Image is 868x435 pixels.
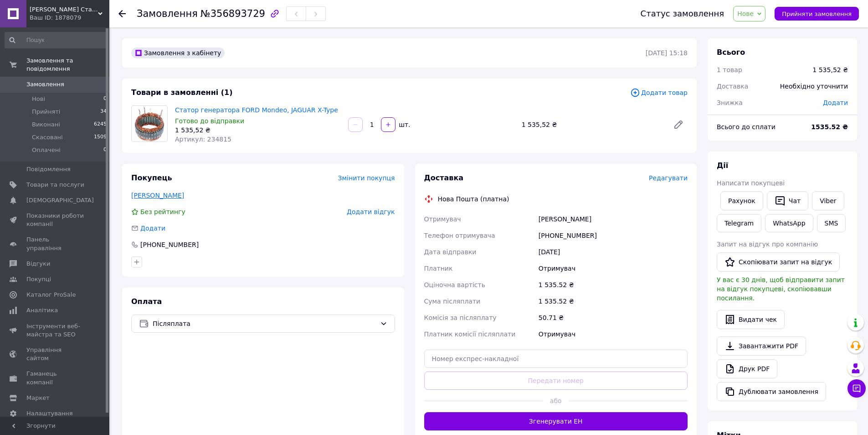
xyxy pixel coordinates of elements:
[338,174,395,182] span: Змінити покупця
[26,57,109,73] span: Замовлення та повідомлення
[137,8,198,19] span: Замовлення
[424,350,688,368] input: Номер експрес-накладної
[26,291,76,299] span: Каталог ProSale
[424,248,477,256] span: Дата відправки
[717,66,742,73] span: 1 товар
[175,117,244,125] span: Готово до відправки
[424,298,481,305] span: Сума післяплати
[775,76,853,96] div: Необхідно уточнити
[537,227,689,244] div: [PHONE_NUMBER]
[26,275,51,283] span: Покупці
[424,330,516,338] span: Платник комісії післяплати
[717,99,743,106] span: Знижка
[131,47,225,58] div: Замовлення з кабінету
[32,121,60,129] span: Виконані
[717,48,745,57] span: Всього
[537,244,689,260] div: [DATE]
[641,9,724,18] div: Статус замовлення
[94,121,107,129] span: 6245
[32,108,60,116] span: Прийняті
[717,359,777,378] a: Друк PDF
[847,379,866,398] button: Чат з покупцем
[140,208,185,215] span: Без рейтингу
[649,174,688,182] span: Редагувати
[537,260,689,277] div: Отримувач
[131,192,184,199] a: [PERSON_NAME]
[537,277,689,293] div: 1 535.52 ₴
[26,322,84,339] span: Інструменти веб-майстра та SEO
[717,276,845,302] span: У вас є 30 днів, щоб відправити запит на відгук покупцеві, скопіювавши посилання.
[94,133,107,142] span: 1509
[26,181,84,189] span: Товари та послуги
[26,346,84,362] span: Управління сайтом
[717,214,761,232] a: Telegram
[737,10,754,17] span: Нове
[26,196,94,204] span: [DEMOGRAPHIC_DATA]
[175,106,338,114] a: Статор генератора FORD Mondeo, JAGUAR X-Type
[424,281,485,288] span: Оціночна вартість
[782,10,852,17] span: Прийняти замовлення
[5,32,108,48] input: Пошук
[424,412,688,430] button: Згенерувати ЕН
[26,236,84,252] span: Панель управління
[26,306,58,314] span: Аналітика
[537,309,689,326] div: 50.71 ₴
[396,120,411,129] div: шт.
[175,126,341,135] div: 1 535,52 ₴
[103,95,107,103] span: 0
[140,225,165,232] span: Додати
[812,65,848,74] div: 1 535,52 ₴
[26,409,73,418] span: Налаштування
[720,191,763,210] button: Рахунок
[26,212,84,228] span: Показники роботи компанії
[424,232,495,239] span: Телефон отримувача
[26,80,64,89] span: Замовлення
[118,9,126,18] div: Повернутися назад
[100,108,107,116] span: 34
[717,123,776,131] span: Всього до сплати
[134,106,165,142] img: Статор генератора FORD Mondeo, JAGUAR X-Type
[347,208,395,215] span: Додати відгук
[537,211,689,227] div: [PERSON_NAME]
[717,336,806,356] a: Завантажити PDF
[812,191,844,210] a: Viber
[717,310,785,329] button: Видати чек
[26,394,50,402] span: Маркет
[717,83,748,90] span: Доставка
[424,215,461,223] span: Отримувач
[424,265,453,272] span: Платник
[518,118,666,131] div: 1 535,52 ₴
[131,173,172,182] span: Покупець
[817,214,846,232] button: SMS
[153,319,376,329] span: Післяплата
[424,173,464,182] span: Доставка
[765,214,813,232] a: WhatsApp
[32,133,63,142] span: Скасовані
[717,161,728,170] span: Дії
[131,88,233,97] span: Товари в замовленні (1)
[717,252,840,272] button: Скопіювати запит на відгук
[823,99,848,106] span: Додати
[26,260,50,268] span: Відгуки
[200,8,265,19] span: №356893729
[717,179,785,187] span: Написати покупцеві
[630,88,688,98] span: Додати товар
[717,241,818,248] span: Запит на відгук про компанію
[537,293,689,309] div: 1 535.52 ₴
[30,14,109,22] div: Ваш ID: 1878079
[436,194,512,204] div: Нова Пошта (платна)
[26,165,71,173] span: Повідомлення
[26,370,84,386] span: Гаманець компанії
[131,297,162,306] span: Оплата
[775,7,859,21] button: Прийняти замовлення
[175,136,231,143] span: Артикул: 234815
[32,95,45,103] span: Нові
[543,396,569,405] span: або
[669,115,688,134] a: Редагувати
[30,5,98,14] span: ФОП Лебедєв Р. В. Стартери Генератори Комплектуючі.
[717,382,826,401] button: Дублювати замовлення
[767,191,808,210] button: Чат
[811,123,848,131] b: 1535.52 ₴
[32,146,61,154] span: Оплачені
[537,326,689,342] div: Отримувач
